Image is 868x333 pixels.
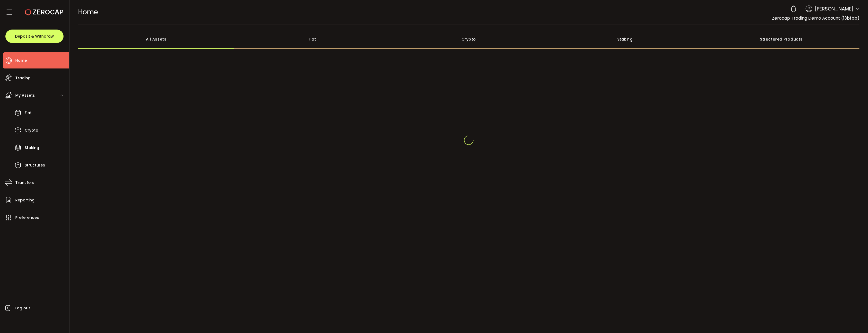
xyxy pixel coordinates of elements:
[15,57,27,64] span: Home
[25,109,32,117] span: Fiat
[15,74,31,82] span: Trading
[5,30,64,43] button: Deposit & Withdraw
[390,30,547,49] div: Crypto
[703,30,859,49] div: Structured Products
[547,30,703,49] div: Staking
[15,179,34,187] span: Transfers
[78,7,98,17] span: Home
[25,126,38,134] span: Crypto
[25,161,45,169] span: Structures
[78,30,234,49] div: All Assets
[15,34,54,38] span: Deposit & Withdraw
[15,214,39,222] span: Preferences
[234,30,390,49] div: Fiat
[772,15,859,21] span: Zerocap Trading Demo Account (13bfbb)
[15,304,30,312] span: Log out
[25,144,39,152] span: Staking
[815,5,854,12] span: [PERSON_NAME]
[15,92,35,99] span: My Assets
[15,196,35,204] span: Reporting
